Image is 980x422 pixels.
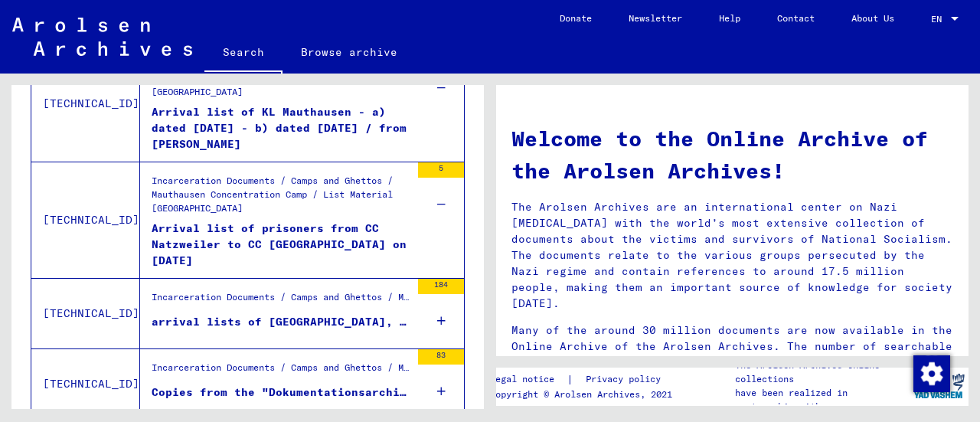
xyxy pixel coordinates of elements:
[511,199,953,312] p: The Arolsen Archives are an international center on Nazi [MEDICAL_DATA] with the world’s most ext...
[931,14,948,25] span: EN
[418,162,464,178] div: 5
[31,162,140,278] td: [TECHNICAL_ID]
[490,371,567,388] a: Legal notice
[910,367,968,405] img: yv_logo.png
[12,18,192,56] img: Arolsen_neg.svg
[511,322,953,371] p: Many of the around 30 million documents are now available in the Online Archive of the Arolsen Ar...
[152,384,410,401] div: Copies from the "Dokumentationsarchiv des Österreichischen Widerstandes" [GEOGRAPHIC_DATA]
[152,174,410,220] div: Incarceration Documents / Camps and Ghettos / Mauthausen Concentration Camp / List Material [GEOG...
[152,221,410,267] div: Arrival list of prisoners from CC Natzweiler to CC [GEOGRAPHIC_DATA] on [DATE]
[913,355,950,392] img: Change consent
[735,386,910,414] p: have been realized in partnership with
[490,388,679,401] p: Copyright © Arolsen Archives, 2021
[152,361,410,382] div: Incarceration Documents / Camps and Ghettos / Mauthausen Concentration Camp / List Material [GEOG...
[511,123,953,187] h1: Welcome to the Online Archive of the Arolsen Archives!
[283,34,416,70] a: Browse archive
[735,358,910,386] p: The Arolsen Archives online collections
[152,290,410,312] div: Incarceration Documents / Camps and Ghettos / Mauthausen Concentration Camp / List Material [GEOG...
[31,278,140,348] td: [TECHNICAL_ID]
[152,104,410,150] div: Arrival list of KL Mauthausen - a) dated [DATE] - b) dated [DATE] / from [PERSON_NAME]
[490,371,679,388] div: |
[573,371,679,388] a: Privacy policy
[204,34,283,74] a: Search
[152,314,410,330] div: arrival lists of [GEOGRAPHIC_DATA], reports detailing changes made, Name register of prisoners wh...
[31,348,140,419] td: [TECHNICAL_ID]
[418,349,464,365] div: 83
[31,45,140,162] td: [TECHNICAL_ID]
[913,355,949,391] div: Change consent
[418,279,464,294] div: 184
